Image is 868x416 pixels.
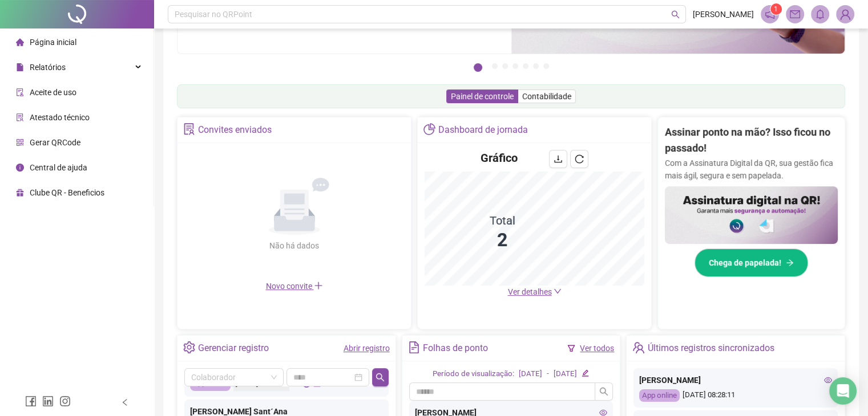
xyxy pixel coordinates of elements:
[266,282,323,291] span: Novo convite
[30,188,104,197] span: Clube QR - Beneficios
[481,150,518,166] h4: Gráfico
[30,88,76,97] span: Aceite de uso
[695,248,808,277] button: Chega de papelada!
[765,9,775,19] span: notification
[198,120,272,140] div: Convites enviados
[547,368,549,380] div: -
[30,38,76,47] span: Página inicial
[198,338,269,358] div: Gerenciar registro
[376,373,385,382] span: search
[554,287,562,295] span: down
[665,157,838,182] p: Com a Assinatura Digital da QR, sua gestão fica mais ágil, segura e sem papelada.
[533,63,539,69] button: 6
[30,138,80,147] span: Gerar QRCode
[423,338,488,358] div: Folhas de ponto
[632,341,644,353] span: team
[492,63,498,69] button: 2
[671,10,680,19] span: search
[523,63,528,69] button: 5
[59,395,71,407] span: instagram
[438,120,528,140] div: Dashboard de jornada
[30,63,66,72] span: Relatórios
[693,8,754,21] span: [PERSON_NAME]
[815,9,825,19] span: bell
[770,3,782,15] sup: 1
[709,256,781,269] span: Chega de papelada!
[30,113,90,122] span: Atestado técnico
[512,63,518,69] button: 4
[648,338,774,358] div: Últimos registros sincronizados
[16,63,24,71] span: file
[314,281,323,290] span: plus
[344,344,390,353] a: Abrir registro
[665,124,838,157] h2: Assinar ponto na mão? Isso ficou no passado!
[502,63,508,69] button: 3
[508,287,562,296] a: Ver detalhes down
[242,239,347,252] div: Não há dados
[16,38,24,46] span: home
[580,344,614,353] a: Ver todos
[16,189,24,197] span: gift
[599,387,608,396] span: search
[423,123,435,135] span: pie-chart
[639,389,832,402] div: [DATE] 08:28:11
[408,341,420,353] span: file-text
[837,6,854,23] img: 63975
[554,368,577,380] div: [DATE]
[16,113,24,121] span: solution
[582,369,589,377] span: edit
[774,5,778,13] span: 1
[790,9,800,19] span: mail
[474,63,482,72] button: 1
[16,164,24,172] span: info-circle
[183,123,195,135] span: solution
[554,154,563,164] span: download
[824,376,832,384] span: eye
[567,344,575,352] span: filter
[30,163,87,172] span: Central de ajuda
[522,92,571,101] span: Contabilidade
[639,374,832,386] div: [PERSON_NAME]
[25,395,37,407] span: facebook
[829,377,857,405] div: Open Intercom Messenger
[786,259,794,267] span: arrow-right
[508,287,552,296] span: Ver detalhes
[451,92,514,101] span: Painel de controle
[121,398,129,406] span: left
[183,341,195,353] span: setting
[16,138,24,146] span: qrcode
[16,88,24,96] span: audit
[543,63,549,69] button: 7
[433,368,514,380] div: Período de visualização:
[575,154,584,164] span: reload
[639,389,680,402] div: App online
[42,395,54,407] span: linkedin
[519,368,542,380] div: [DATE]
[665,186,838,244] img: banner%2F02c71560-61a6-44d4-94b9-c8ab97240462.png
